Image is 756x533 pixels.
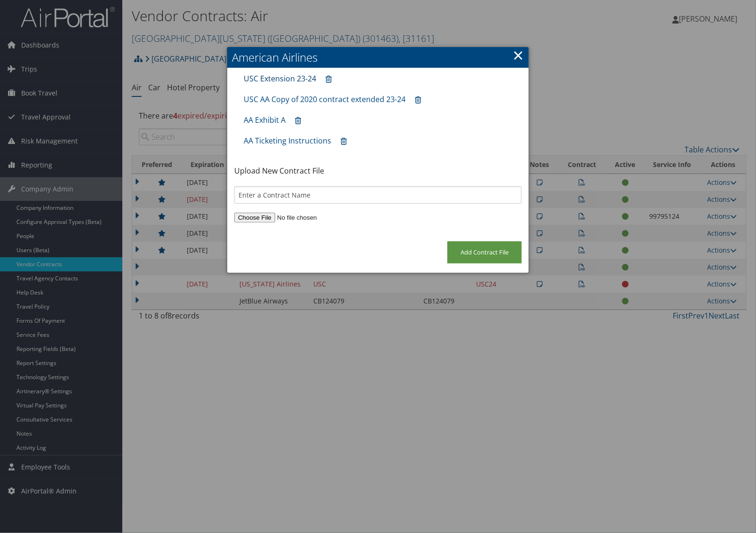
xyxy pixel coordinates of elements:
a: Remove contract [336,133,351,150]
a: Remove contract [321,71,336,88]
a: USC AA Copy of 2020 contract extended 23-24 [244,94,406,104]
h2: American Airlines [227,47,529,68]
a: AA Exhibit A [244,115,286,125]
p: Upload New Contract File [234,165,522,177]
a: Remove contract [410,91,426,109]
a: Remove contract [290,112,306,129]
a: USC Extension 23-24 [244,73,316,84]
a: AA Ticketing Instructions [244,135,331,146]
input: Enter a Contract Name [234,186,522,204]
a: × [513,46,524,64]
input: Add Contract File [447,241,522,263]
